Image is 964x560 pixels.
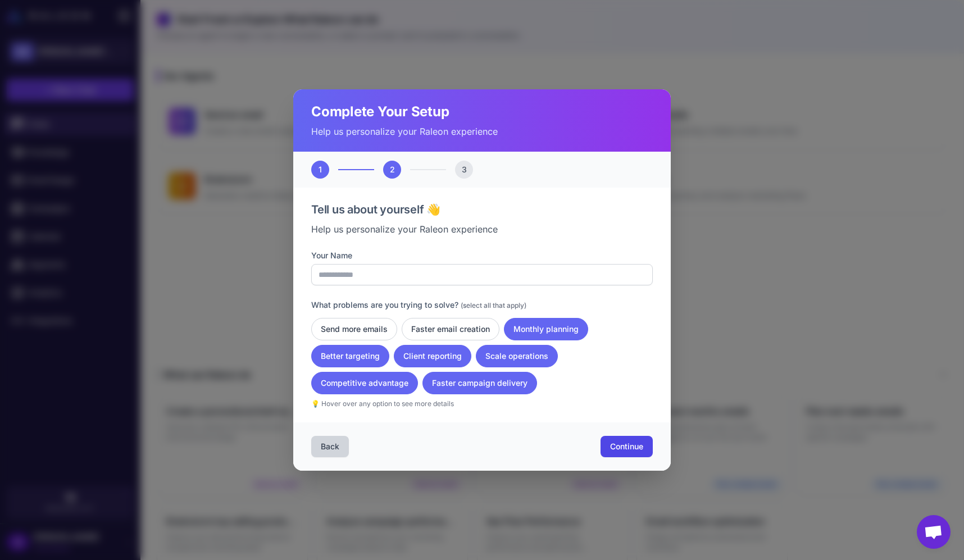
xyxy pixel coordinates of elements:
span: What problems are you trying to solve? [311,300,458,309]
button: Continue [601,436,653,457]
div: 2 [383,161,401,179]
span: (select all that apply) [461,301,526,309]
p: Help us personalize your Raleon experience [311,222,653,236]
div: Open chat [917,515,951,549]
p: 💡 Hover over any option to see more details [311,399,653,409]
h3: Tell us about yourself 👋 [311,201,653,218]
button: Send more emails [311,318,397,340]
button: Faster campaign delivery [422,372,537,394]
button: Scale operations [476,345,558,367]
div: 1 [311,161,329,179]
button: Faster email creation [402,318,499,340]
h2: Complete Your Setup [311,103,653,121]
button: Monthly planning [504,318,588,340]
button: Competitive advantage [311,372,418,394]
button: Client reporting [394,345,471,367]
div: 3 [455,161,473,179]
button: Back [311,436,349,457]
p: Help us personalize your Raleon experience [311,125,653,138]
span: Continue [610,441,643,452]
label: Your Name [311,249,653,262]
button: Better targeting [311,345,389,367]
